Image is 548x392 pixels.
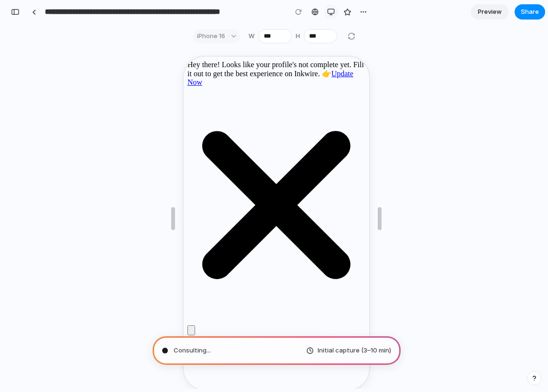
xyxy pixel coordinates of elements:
span: Preview [478,7,502,17]
a: Preview [471,4,509,20]
a: Update Now [4,13,170,30]
span: Consulting ... [174,346,211,355]
label: W [248,31,255,41]
button: Share [515,4,545,20]
span: Hey there! Looks like your profile's not complete yet. Fill it out to get the best experience on ... [4,4,180,30]
span: Initial capture (3–10 min) [318,346,391,355]
label: H [296,31,300,41]
span: Share [521,7,539,17]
